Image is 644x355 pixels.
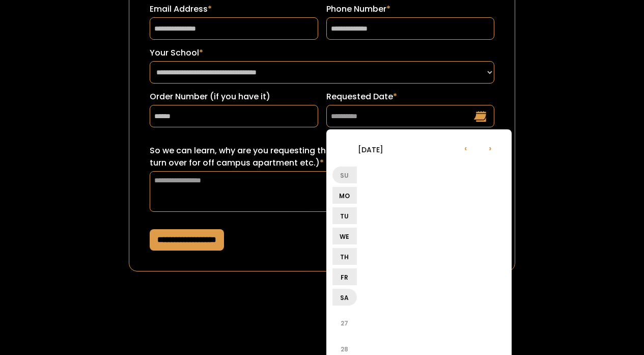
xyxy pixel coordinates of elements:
[150,3,318,15] label: Email Address
[478,135,502,160] li: ›
[150,145,494,169] label: So we can learn, why are you requesting this date? (ex: sorority recruitment, lease turn over for...
[332,207,357,224] li: Tu
[332,268,357,285] li: Fr
[332,289,357,306] li: Sa
[332,187,357,204] li: Mo
[150,47,494,59] label: Your School
[332,311,357,335] li: 27
[454,135,478,160] li: ‹
[326,91,495,103] label: Requested Date
[332,137,409,161] li: [DATE]
[332,248,357,265] li: Th
[150,91,318,103] label: Order Number (if you have it)
[326,3,495,15] label: Phone Number
[332,167,357,183] li: Su
[332,228,357,244] li: We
